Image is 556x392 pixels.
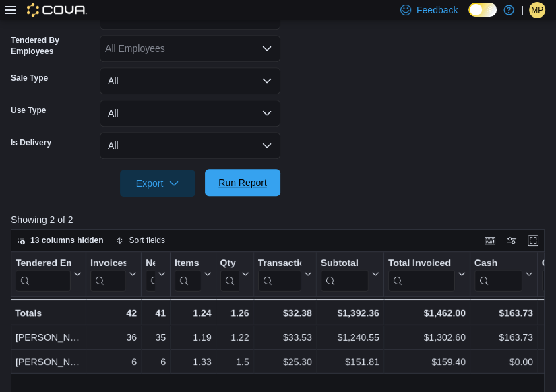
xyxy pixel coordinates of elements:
[175,257,212,292] button: Items Per Transaction
[205,169,280,196] button: Run Report
[474,329,533,346] div: $163.73
[261,43,272,54] button: Open list of options
[258,257,312,292] button: Transaction Average
[175,354,212,370] div: 1.33
[27,3,87,17] img: Cova
[218,176,267,189] span: Run Report
[258,304,312,321] div: $32.38
[220,354,249,370] div: 1.5
[321,354,379,370] div: $151.81
[11,232,109,249] button: 13 columns hidden
[90,257,126,270] div: Invoices Sold
[521,2,524,18] p: |
[146,304,166,321] div: 41
[11,213,550,226] p: Showing 2 of 2
[100,67,280,94] button: All
[146,257,155,270] div: Net Sold
[129,235,165,246] span: Sort fields
[529,2,545,18] div: Melissa Pettitt
[128,170,187,197] span: Export
[258,354,312,370] div: $25.30
[321,257,369,292] div: Subtotal
[482,232,498,249] button: Keyboard shortcuts
[474,354,533,370] div: $0.00
[90,354,137,370] div: 6
[175,257,201,270] div: Items Per Transaction
[16,257,82,292] button: Tendered Employee
[258,257,301,292] div: Transaction Average
[11,137,51,148] label: Is Delivery
[16,354,82,370] div: [PERSON_NAME]
[321,304,379,321] div: $1,392.36
[531,2,543,18] span: MP
[175,329,212,346] div: 1.19
[321,257,379,292] button: Subtotal
[100,100,280,127] button: All
[321,257,369,270] div: Subtotal
[321,329,379,346] div: $1,240.55
[90,329,137,346] div: 36
[16,329,82,346] div: [PERSON_NAME]
[468,3,497,17] input: Dark Mode
[388,354,466,370] div: $159.40
[11,73,48,84] label: Sale Type
[416,3,458,17] span: Feedback
[90,257,137,292] button: Invoices Sold
[388,257,466,292] button: Total Invoiced
[146,257,155,292] div: Net Sold
[90,304,137,321] div: 42
[474,257,522,270] div: Cash
[120,170,195,197] button: Export
[11,35,94,57] label: Tendered By Employees
[175,304,212,321] div: 1.24
[258,329,312,346] div: $33.53
[100,132,280,159] button: All
[388,257,455,270] div: Total Invoiced
[388,257,455,292] div: Total Invoiced
[16,257,71,270] div: Tendered Employee
[146,329,166,346] div: 35
[474,304,533,321] div: $163.73
[388,329,466,346] div: $1,302.60
[146,257,166,292] button: Net Sold
[388,304,466,321] div: $1,462.00
[146,354,166,370] div: 6
[175,257,201,292] div: Items Per Transaction
[30,235,104,246] span: 13 columns hidden
[220,257,239,292] div: Qty Per Transaction
[220,329,249,346] div: 1.22
[15,304,82,321] div: Totals
[503,232,520,249] button: Display options
[11,105,46,116] label: Use Type
[525,232,541,249] button: Enter fullscreen
[111,232,171,249] button: Sort fields
[474,257,533,292] button: Cash
[258,257,301,270] div: Transaction Average
[220,304,249,321] div: 1.26
[474,257,522,292] div: Cash
[16,257,71,292] div: Tendered Employee
[90,257,126,292] div: Invoices Sold
[220,257,249,292] button: Qty Per Transaction
[220,257,239,270] div: Qty Per Transaction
